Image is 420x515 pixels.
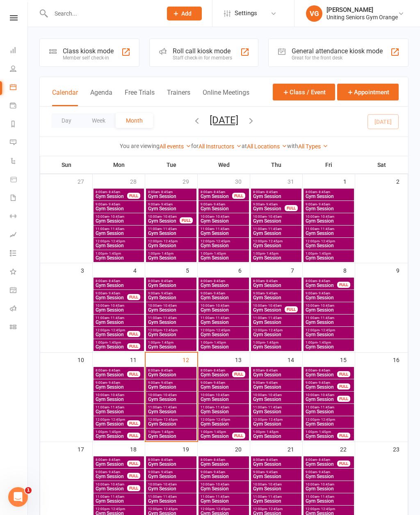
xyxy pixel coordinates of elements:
span: 11:00am [305,227,352,231]
span: 11:00am [148,227,195,231]
div: 13 [235,353,250,366]
span: 1 [25,487,32,494]
a: Calendar [10,79,28,97]
span: Gym Session [253,372,300,377]
span: Gym Session [305,206,352,211]
span: Gym Session [200,344,247,349]
span: - 8:45am [160,369,173,372]
span: - 12:45pm [162,328,178,332]
span: - 9:45am [265,292,278,295]
span: - 1:45pm [265,252,278,255]
a: People [10,60,28,79]
button: Month [116,113,153,128]
span: 10:00am [305,304,352,308]
span: Gym Session [95,219,142,223]
span: Gym Session [95,295,128,300]
span: - 10:45am [319,215,334,219]
span: Gym Session [95,308,142,312]
span: Gym Session [148,219,180,223]
span: 8:00am [253,369,300,372]
span: - 11:45am [319,316,334,320]
span: - 1:45pm [212,341,226,344]
span: - 9:45am [107,381,120,385]
div: FULL [232,371,245,377]
a: What's New [10,263,28,282]
span: 9:00am [200,292,247,295]
span: Gym Session [305,295,352,300]
th: Sat [355,156,408,173]
span: - 8:45am [107,279,120,283]
a: Roll call kiosk mode [10,300,28,319]
span: - 11:45am [214,316,229,320]
span: - 12:45pm [267,328,283,332]
span: Gym Session [148,283,195,288]
span: Gym Session [305,308,352,312]
span: - 12:45pm [215,239,230,243]
span: 11:00am [95,227,142,231]
span: 9:00am [305,292,352,295]
div: FULL [180,217,193,223]
span: Gym Session [305,320,352,325]
span: 9:00am [95,381,142,385]
span: - 11:45am [162,316,177,320]
span: Gym Session [95,332,128,337]
span: Gym Session [95,231,142,236]
span: - 10:45am [109,393,124,397]
div: Great for the front desk [292,55,383,61]
div: 5 [186,263,197,277]
span: 8:00am [305,190,352,194]
span: - 9:45am [317,203,330,206]
span: 12:00pm [305,328,352,332]
div: 11 [130,353,145,366]
div: 1 [343,174,355,188]
span: Gym Session [253,243,300,248]
span: - 8:45am [107,190,120,194]
div: 30 [235,174,250,188]
span: - 10:45am [319,304,334,308]
span: Gym Session [200,231,247,236]
span: 9:00am [148,292,195,295]
button: Agenda [90,89,112,106]
span: - 9:45am [317,292,330,295]
input: Search... [48,8,156,19]
div: FULL [337,282,350,288]
span: 8:00am [95,369,128,372]
div: 27 [78,174,92,188]
span: - 8:45am [317,279,330,283]
span: - 11:45am [162,227,177,231]
span: Gym Session [95,206,142,211]
span: 11:00am [200,227,247,231]
span: Gym Session [253,385,300,390]
span: 8:00am [95,190,128,194]
div: [PERSON_NAME] [326,6,398,14]
span: 8:00am [200,279,247,283]
span: 1:00pm [148,252,195,255]
span: Gym Session [200,283,247,288]
span: 10:00am [305,215,352,219]
span: 12:00pm [148,239,195,243]
span: - 1:45pm [212,252,226,255]
div: Uniting Seniors Gym Orange [326,14,398,21]
div: 29 [183,174,197,188]
span: - 10:45am [214,215,229,219]
span: 9:00am [95,292,128,295]
a: All Locations [247,143,287,150]
div: 3 [81,263,92,277]
span: Gym Session [200,295,247,300]
span: 10:00am [95,215,142,219]
span: - 9:45am [160,203,173,206]
span: Gym Session [95,372,128,377]
div: 4 [133,263,145,277]
span: - 11:45am [109,316,124,320]
div: 7 [291,263,302,277]
div: General attendance kiosk mode [292,47,383,55]
span: - 12:45pm [215,328,230,332]
span: Gym Session [148,206,195,211]
span: - 8:45am [265,369,278,372]
span: - 1:45pm [160,252,173,255]
th: Sun [40,156,93,173]
span: - 8:45am [265,190,278,194]
button: Appointment [337,84,399,100]
a: Product Sales [10,171,28,189]
span: - 9:45am [265,381,278,385]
